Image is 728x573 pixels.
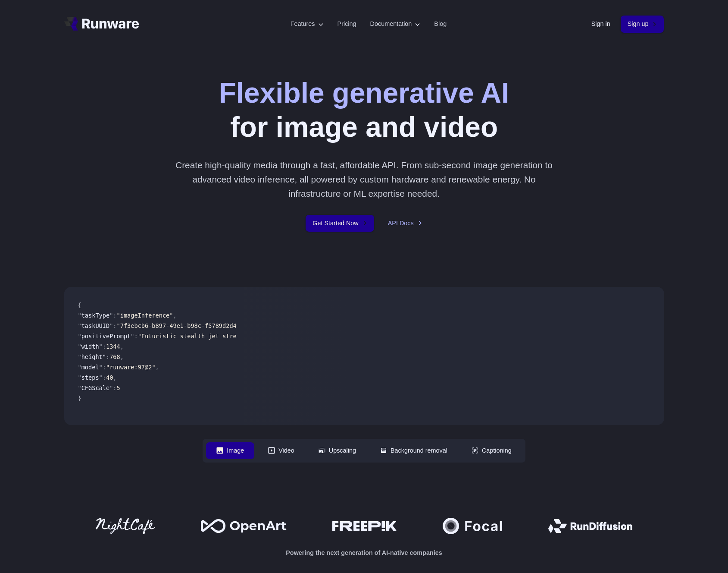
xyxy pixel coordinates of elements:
a: Sign in [591,19,610,29]
span: "width" [78,343,103,350]
span: , [156,364,159,371]
span: : [103,343,106,350]
span: : [106,353,109,360]
span: , [120,343,124,350]
span: "taskUUID" [78,322,113,329]
span: "positivePrompt" [78,333,134,340]
button: Image [206,442,254,459]
span: 5 [117,384,120,391]
span: , [173,312,176,319]
span: "model" [78,364,103,371]
span: : [103,364,106,371]
strong: Flexible generative AI [219,77,509,109]
a: Sign up [621,16,664,32]
span: "height" [78,353,106,360]
span: : [113,322,116,329]
span: "runware:97@2" [106,364,156,371]
a: Go to / [64,17,139,31]
span: , [113,374,116,381]
span: "steps" [78,374,103,381]
span: : [134,333,137,340]
label: Features [291,19,324,29]
a: API Docs [388,218,422,228]
span: : [113,384,116,391]
a: Pricing [337,19,356,29]
p: Powering the next generation of AI-native companies [64,548,664,558]
span: : [113,312,116,319]
span: , [120,353,124,360]
h1: for image and video [219,76,509,144]
a: Get Started Now [306,215,374,232]
span: "imageInference" [117,312,173,319]
span: "CFGScale" [78,384,113,391]
span: "7f3ebcb6-b897-49e1-b98c-f5789d2d40d7" [117,322,251,329]
a: Blog [434,19,447,29]
span: 768 [109,353,120,360]
span: "Futuristic stealth jet streaking through a neon-lit cityscape with glowing purple exhaust" [138,333,459,340]
span: 1344 [106,343,120,350]
button: Video [258,442,305,459]
span: 40 [106,374,113,381]
span: "taskType" [78,312,113,319]
p: Create high-quality media through a fast, affordable API. From sub-second image generation to adv... [172,158,556,201]
button: Background removal [370,442,458,459]
button: Upscaling [308,442,366,459]
label: Documentation [370,19,421,29]
button: Captioning [461,442,522,459]
span: { [78,302,81,309]
span: } [78,395,81,402]
span: : [103,374,106,381]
